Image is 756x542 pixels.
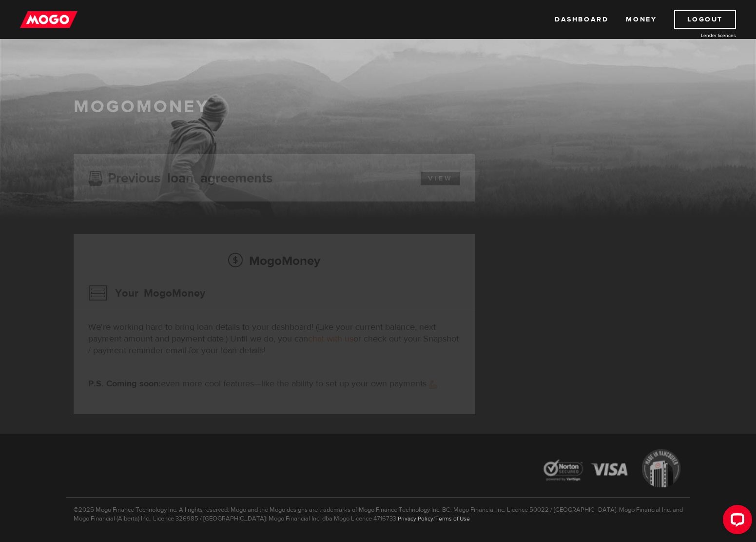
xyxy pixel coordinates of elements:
p: ©2025 Mogo Finance Technology Inc. All rights reserved. Mogo and the Mogo designs are trademarks ... [66,497,690,523]
a: Money [626,10,657,29]
a: Terms of Use [435,515,470,522]
a: Logout [674,10,736,29]
h1: MogoMoney [74,97,683,117]
strong: P.S. Coming soon: [88,378,161,389]
h3: Previous loan agreements [88,170,272,183]
a: chat with us [308,333,353,344]
p: We're working hard to bring loan details to your dashboard! (Like your current balance, next paym... [88,321,460,357]
img: strong arm emoji [429,381,437,389]
img: mogo_logo-11ee424be714fa7cbb0f0f49df9e16ec.png [20,10,78,29]
h2: MogoMoney [88,250,460,271]
a: View [421,172,460,185]
a: Lender licences [663,32,736,39]
a: Privacy Policy [398,515,433,522]
img: legal-icons-92a2ffecb4d32d839781d1b4e4802d7b.png [534,442,690,497]
h3: Your MogoMoney [88,281,205,306]
a: Dashboard [555,10,608,29]
iframe: LiveChat chat widget [715,501,756,542]
p: even more cool features—like the ability to set up your own payments [88,378,460,390]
